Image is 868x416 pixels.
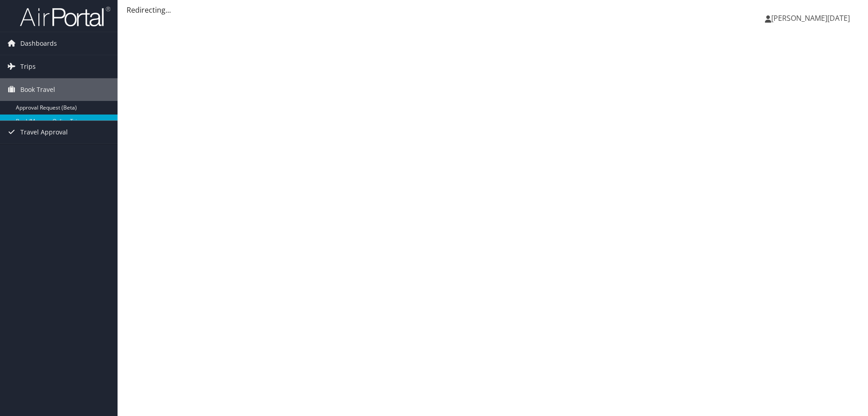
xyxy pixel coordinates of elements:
[20,121,68,143] span: Travel Approval
[20,6,110,27] img: airportal-logo.png
[771,13,850,23] span: [PERSON_NAME][DATE]
[765,5,859,32] a: [PERSON_NAME][DATE]
[20,78,55,101] span: Book Travel
[127,5,859,15] div: Redirecting...
[20,55,36,78] span: Trips
[20,32,57,55] span: Dashboards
